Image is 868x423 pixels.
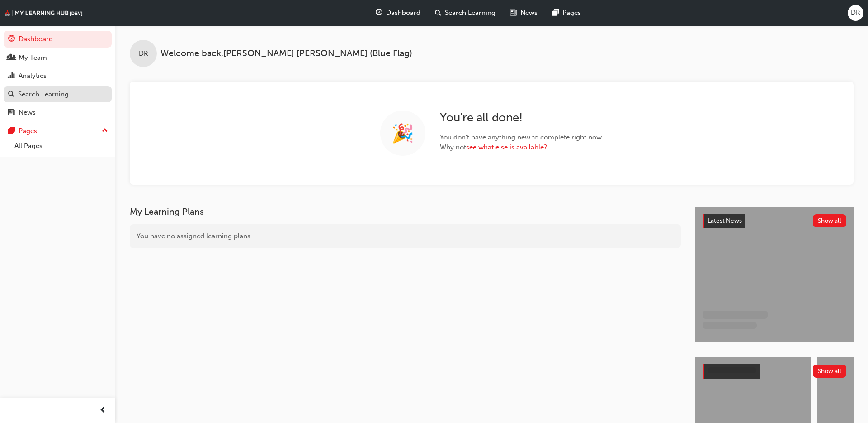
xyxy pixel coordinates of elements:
span: guage-icon [376,7,382,19]
a: Dashboard [4,31,112,48]
div: News [19,107,36,118]
span: DR [851,8,860,18]
a: pages-iconPages [545,4,588,22]
span: pages-icon [8,127,15,135]
span: guage-icon [8,35,15,43]
a: search-iconSearch Learning [428,4,503,22]
span: news-icon [8,109,15,117]
img: mmal [5,9,108,17]
a: guage-iconDashboard [368,4,428,22]
span: up-icon [102,125,108,137]
span: prev-icon [99,405,106,416]
span: people-icon [8,54,15,62]
span: news-icon [510,7,517,19]
a: Show all [703,364,846,379]
span: Search Learning [445,8,495,18]
span: search-icon [8,91,14,99]
span: search-icon [435,7,441,19]
a: All Pages [11,139,112,153]
div: You have no assigned learning plans [130,224,681,248]
span: DR [139,48,148,59]
span: News [520,8,538,18]
button: Show all [813,214,847,227]
a: Analytics [4,67,112,84]
button: DashboardMy TeamAnalyticsSearch LearningNews [4,29,112,123]
a: My Team [4,49,112,66]
div: Analytics [19,71,47,81]
span: Latest News [708,217,742,225]
span: Welcome back , [PERSON_NAME] [PERSON_NAME] (Blue Flag) [160,48,412,59]
span: chart-icon [8,72,15,80]
a: see what else is available? [466,143,547,151]
h2: You ' re all done! [440,111,604,125]
a: news-iconNews [503,4,545,22]
a: Latest NewsShow all [703,214,846,228]
span: pages-icon [552,7,559,19]
a: News [4,104,112,121]
span: Why not [440,142,604,153]
span: You don ' t have anything new to complete right now. [440,132,604,143]
span: 🎉 [392,128,414,139]
h3: My Learning Plans [130,207,681,217]
a: Search Learning [4,86,112,103]
span: Pages [562,8,581,18]
button: Pages [4,123,112,139]
div: Pages [19,126,37,136]
div: Search Learning [18,89,69,100]
div: My Team [19,53,47,63]
button: DR [848,5,863,21]
span: Dashboard [386,8,420,18]
button: Show all [813,365,847,378]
